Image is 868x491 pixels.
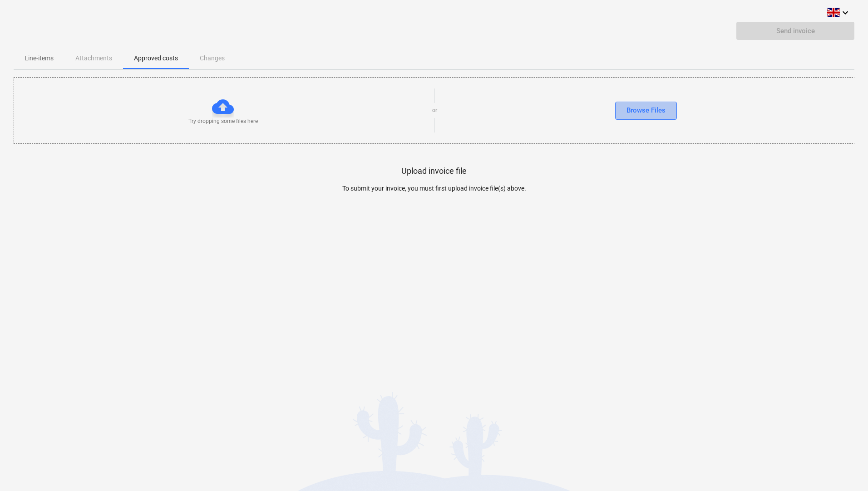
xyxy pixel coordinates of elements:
[25,54,54,63] p: Line-items
[224,184,644,193] p: To submit your invoice, you must first upload invoice file(s) above.
[401,166,467,177] p: Upload invoice file
[188,118,258,125] p: Try dropping some files here
[626,104,666,116] div: Browse Files
[432,107,437,114] p: or
[615,102,677,120] button: Browse Files
[14,77,855,144] div: Try dropping some files hereorBrowse Files
[134,54,178,63] p: Approved costs
[840,7,851,18] i: keyboard_arrow_down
